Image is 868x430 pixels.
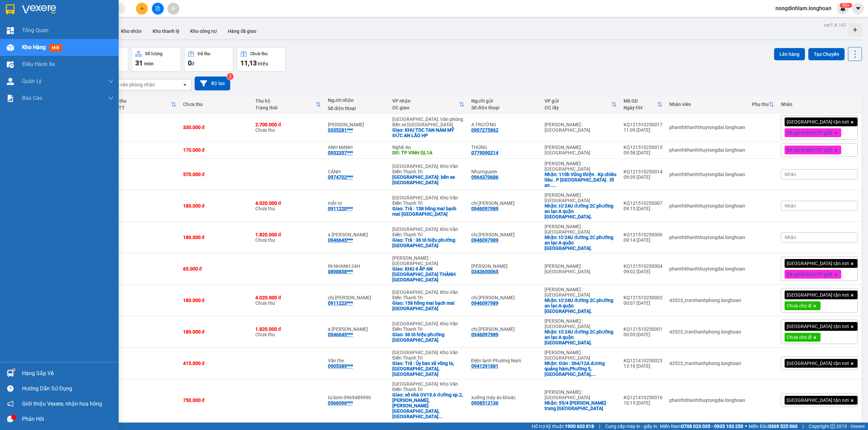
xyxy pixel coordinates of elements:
[392,361,464,377] div: Giao: Trả : Ủy ban xã võng la, đông anh, Hà Nội
[171,6,176,11] span: aim
[183,102,249,107] div: Chưa thu
[328,232,386,237] div: a hiếu dinh
[13,369,15,371] sup: 1
[183,397,249,403] div: 750.000 đ
[152,3,164,15] button: file-add
[392,195,464,206] div: [GEOGRAPHIC_DATA]: Kho Văn Điển Thanh Trì
[183,329,249,335] div: 180.000 đ
[328,169,386,174] div: CẢNH
[840,5,846,12] img: icon-new-feature
[7,27,14,34] img: dashboard-icon
[787,147,832,153] span: Đã gọi khách (VP gửi)
[624,395,663,400] div: KQ121410250016
[145,51,162,56] div: Số lượng
[808,48,845,60] button: Tạo Chuyến
[183,266,249,272] div: 65.000 đ
[545,400,616,411] div: Nhận: 55/4 cao văn ngọc phú trung tân phú
[624,145,663,150] div: KQ121510250015
[7,44,14,51] img: warehouse-icon
[660,423,743,430] span: Miền Nam
[624,263,663,269] div: KQ121510250004
[255,98,316,104] div: Thu hộ
[392,98,459,104] div: VP nhận
[22,44,46,50] span: Kho hàng
[669,329,745,335] div: 43523_tranthanhphong.longhoan
[108,95,114,101] span: down
[183,125,249,130] div: 330.000 đ
[237,47,286,71] button: Chưa thu11,13 triệu
[22,26,48,35] span: Tổng Quan
[785,235,796,240] span: Nhãn
[552,182,556,188] span: ...
[624,400,663,406] div: 10:15 [DATE]
[182,82,188,87] svg: open
[545,318,616,329] div: [PERSON_NAME] : [GEOGRAPHIC_DATA]
[785,172,796,177] span: Nhãn
[840,3,852,8] sup: 753
[624,269,663,274] div: 09:02 [DATE]
[749,95,777,113] th: Toggle SortBy
[545,145,616,155] div: [PERSON_NAME] : [GEOGRAPHIC_DATA]
[787,360,849,366] span: [GEOGRAPHIC_DATA] tận nơi
[185,23,222,39] button: Kho công nợ
[624,122,663,127] div: KQ121510250017
[471,295,538,300] div: chị thảo
[136,3,148,15] button: plus
[624,232,663,237] div: KQ121510250006
[183,298,249,303] div: 180.000 đ
[188,59,192,67] span: 0
[624,200,663,206] div: KQ121510250007
[669,203,745,209] div: phanthithanhthuytongdai.longhoan
[22,77,42,85] span: Quản Lý
[392,145,464,150] div: Nghệ An
[545,98,611,104] div: VP gửi
[787,130,832,136] span: Đã gọi khách (VP gửi)
[183,147,249,153] div: 170.000 đ
[328,358,386,363] div: Văn the
[545,263,616,274] div: [PERSON_NAME] : [GEOGRAPHIC_DATA]
[855,5,861,12] span: caret-down
[392,381,464,392] div: [GEOGRAPHIC_DATA]: Kho Văn Điển Thanh Trì
[624,98,657,104] div: Mã GD
[471,237,498,243] div: 0946097989
[109,95,180,113] th: Toggle SortBy
[669,266,745,272] div: phanthithanhthuytongdai.longhoan
[545,298,616,314] div: Nhận: từ 24U đường 2C phường an lạc A quận Bình tân tphcm.
[22,60,55,68] span: Điều hành xe
[471,145,538,150] div: THÚNG
[112,105,171,110] div: HTTT
[669,361,745,366] div: 43523_tranthanhphong.longhoan
[183,361,249,366] div: 415.000 đ
[392,127,464,138] div: Giao: KHU TDC TAN NAM MỸ ĐỨC AN LÃO HP
[785,203,796,209] span: Nhãn
[108,81,155,88] div: Chọn văn phòng nhận
[781,102,858,107] div: Nhãn
[140,6,144,11] span: plus
[7,61,14,68] img: warehouse-icon
[471,395,538,400] div: xưởng máy áo khoác
[22,368,114,379] div: Hàng sắp về
[770,4,837,13] span: nongdinhlam.longhoan
[192,61,194,66] span: đ
[471,122,538,127] div: A TRƯỜNG
[787,397,849,403] span: [GEOGRAPHIC_DATA] tận nơi
[255,232,321,237] div: 1.820.000 đ
[852,3,864,15] button: caret-down
[787,260,849,266] span: [GEOGRAPHIC_DATA] tận nơi
[392,350,464,361] div: [GEOGRAPHIC_DATA]: Kho Văn Điển Thanh Trì
[392,392,464,419] div: Giao: số nhà OV19.6 đường xp.2, xuân phương, nam từ liêm, hà nội
[471,98,538,104] div: Người gửi
[565,424,594,429] strong: 1900 633 818
[471,358,538,363] div: Điện lạnh Phương Nam
[624,326,663,332] div: KQ121510250001
[624,237,663,243] div: 09:14 [DATE]
[392,150,464,155] div: DĐ: TP VINH QL1A
[392,237,464,248] div: Giao: Trả : 36 tô hiệu phường ngô quyền thành phố nam định
[392,255,464,266] div: [PERSON_NAME] : [GEOGRAPHIC_DATA]
[183,172,249,177] div: 570.000 đ
[669,235,745,240] div: phanthithanhthuytongdai.longhoan
[624,174,663,180] div: 09:39 [DATE]
[545,329,616,345] div: Nhận: từ 24U đường 2C phường an lạc A quận Bình tân tphcm.
[669,125,745,130] div: phanthithanhthuytongdai.longhoan
[438,414,442,419] span: ...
